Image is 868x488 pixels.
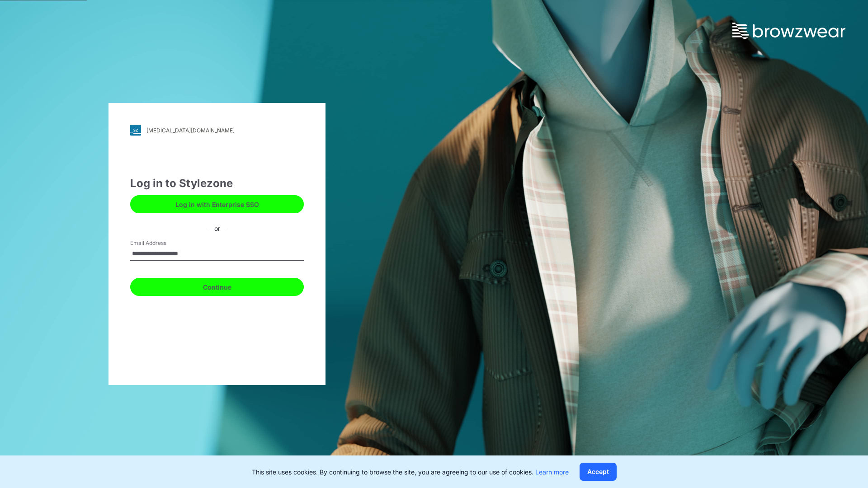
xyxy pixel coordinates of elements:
label: Email Address [130,239,193,247]
div: [MEDICAL_DATA][DOMAIN_NAME] [146,127,235,134]
div: or [207,223,227,233]
a: Learn more [535,468,569,476]
div: Log in to Stylezone [130,175,304,192]
button: Accept [580,463,617,481]
button: Continue [130,278,304,296]
a: [MEDICAL_DATA][DOMAIN_NAME] [130,125,304,136]
p: This site uses cookies. By continuing to browse the site, you are agreeing to our use of cookies. [252,467,569,477]
img: svg+xml;base64,PHN2ZyB3aWR0aD0iMjgiIGhlaWdodD0iMjgiIHZpZXdCb3g9IjAgMCAyOCAyOCIgZmlsbD0ibm9uZSIgeG... [130,125,141,136]
button: Log in with Enterprise SSO [130,195,304,213]
img: browzwear-logo.73288ffb.svg [732,23,845,39]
